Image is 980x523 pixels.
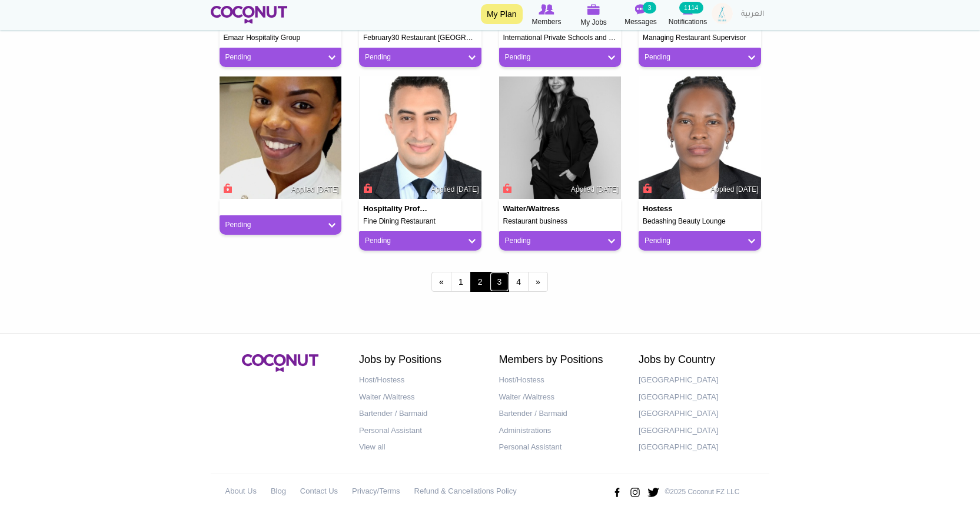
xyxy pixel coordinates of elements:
a: View all [359,439,481,456]
a: [GEOGRAPHIC_DATA] [639,389,761,406]
span: Connect to Unlock the Profile [361,182,372,194]
a: My Plan [481,4,523,24]
a: Pending [365,236,476,246]
a: ‹ previous [431,272,451,292]
a: [GEOGRAPHIC_DATA] [639,439,761,456]
img: Kudzai M's picture [220,76,342,199]
a: Waiter /Waitress [499,389,622,406]
a: Refund & Cancellations Policy [414,483,517,500]
img: Browse Members [539,4,554,15]
a: About Us [225,483,257,500]
h5: Fine Dining Restaurant [363,218,477,225]
small: 3 [643,2,656,14]
h5: February30 Restaurant [GEOGRAPHIC_DATA] [363,34,477,42]
a: Pending [365,52,476,62]
span: Connect to Unlock the Profile [501,182,512,194]
a: [GEOGRAPHIC_DATA] [639,422,761,439]
a: Blog [271,483,286,500]
a: Pending [505,52,616,62]
a: Waiter /Waitress [359,389,481,406]
a: Browse Members Members [523,3,570,28]
img: Mohamed Amine's picture [359,76,481,199]
a: Bartender / Barmaid [359,405,481,422]
a: Pending [225,220,336,230]
h5: Emaar Hospitality Group [224,34,338,42]
h4: Waiter/Waitress [503,205,572,213]
a: Pending [505,236,616,246]
a: Bartender / Barmaid [499,405,622,422]
h2: Jobs by Positions [359,354,481,366]
span: Connect to Unlock the Profile [641,182,652,194]
a: My Jobs My Jobs [570,3,617,28]
span: My Jobs [580,16,607,28]
img: Messages [635,4,647,15]
img: Mandy Wilson's picture [499,76,622,199]
small: 1114 [679,2,703,14]
p: ©2025 Coconut FZ LLC [665,487,740,497]
h2: Jobs by Country [639,354,761,366]
a: العربية [735,3,770,26]
h5: Managing Restaurant Supervisor [643,34,757,42]
img: Instagram [629,483,642,502]
a: [GEOGRAPHIC_DATA] [639,405,761,422]
img: Home [211,6,288,24]
h5: International Private Schools and Business Fairs [503,34,617,42]
a: Pending [645,52,755,62]
span: Members [531,16,561,28]
img: Coconut [242,354,318,372]
a: Messages Messages 3 [617,3,665,28]
a: Administrations [499,422,622,439]
a: Privacy/Terms [352,483,400,500]
a: 3 [490,272,510,292]
img: Facebook [610,483,623,502]
a: Host/Hostess [499,372,622,389]
span: 2 [470,272,490,292]
img: Twitter [647,483,660,502]
a: Pending [645,236,755,246]
span: Notifications [669,16,707,28]
a: Pending [225,52,336,62]
a: Contact Us [300,483,338,500]
img: My Jobs [587,4,600,15]
a: Host/Hostess [359,372,481,389]
h2: Members by Positions [499,354,622,366]
h4: Hospitality Professional / Head Waiter / senior waiter / VIP waiter g/Guest Service Excellence [363,205,431,213]
h5: Restaurant business [503,218,617,225]
h4: Hostess [643,205,711,213]
a: next › [528,272,548,292]
span: Connect to Unlock the Profile [222,182,232,194]
span: Messages [624,16,657,28]
a: 4 [509,272,529,292]
a: Personal Assistant [359,422,481,439]
h5: Bedashing Beauty Lounge [643,218,757,225]
a: [GEOGRAPHIC_DATA] [639,372,761,389]
img: Mary Nakabira's picture [639,76,761,199]
a: Personal Assistant [499,439,622,456]
a: 1 [451,272,471,292]
a: Notifications Notifications 1114 [665,3,712,28]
